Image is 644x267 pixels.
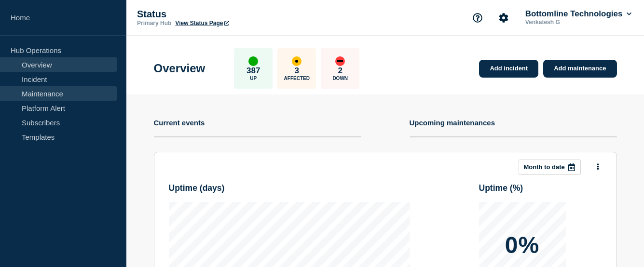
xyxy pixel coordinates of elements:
div: down [335,56,345,66]
p: Month to date [524,163,565,171]
h4: Current events [154,119,205,127]
p: Venkatesh G [523,19,624,26]
h3: Uptime ( % ) [479,183,523,193]
a: Add incident [479,60,538,78]
button: Support [467,8,488,28]
a: View Status Page [175,20,229,27]
a: Add maintenance [543,60,617,78]
button: Bottomline Technologies [523,9,633,19]
p: Down [332,76,348,81]
div: up [248,56,258,66]
div: affected [292,56,301,66]
h4: Upcoming maintenances [410,119,495,127]
button: Month to date [519,160,581,175]
p: Status [137,9,330,20]
button: Account settings [493,8,514,28]
p: 387 [247,66,260,76]
p: Primary Hub [137,20,171,27]
p: 2 [338,66,343,76]
h3: Uptime ( days ) [169,183,225,193]
p: Up [250,76,257,81]
h1: Overview [154,62,206,75]
p: Affected [284,76,310,81]
p: 3 [295,66,299,76]
p: 0% [505,234,539,257]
